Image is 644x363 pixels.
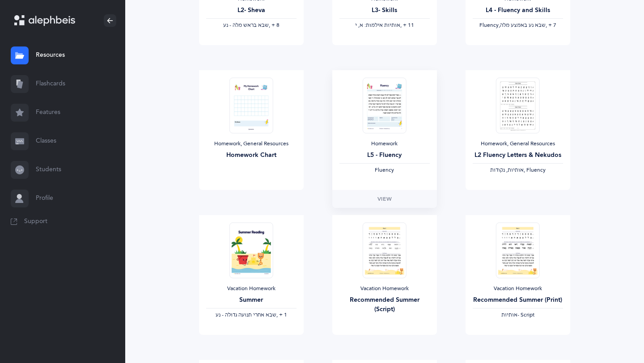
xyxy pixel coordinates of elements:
div: Vacation Homework [206,285,297,292]
img: Homework_L6_Fluency_Y_EN_thumbnail_1731220590.png [363,77,407,133]
div: Summer [206,295,297,305]
div: Homework [339,140,430,148]
span: ‫שבא נע באמצע מלה‬ [500,22,546,28]
div: ‪, + 1‬ [206,312,297,319]
div: Recommended Summer (Print) [473,295,563,305]
div: Homework, General Resources [473,140,563,148]
div: Vacation Homework [339,285,430,292]
img: Recommended_Summer_Script_EN_thumbnail_1717639721.png [363,222,407,278]
span: Support [24,217,47,226]
span: ‫אותיות, נקודות‬ [490,167,524,173]
img: My_Homework_Chart_1_thumbnail_1716209946.png [229,77,273,133]
span: ‫שבא בראש מלה - נע‬ [223,22,269,28]
span: ‫אותיות‬ [501,312,517,318]
div: L5 - Fluency [339,151,430,160]
div: L3- Skills [339,6,430,15]
div: Homework Chart [206,151,297,160]
div: ‪, + 11‬ [339,22,430,29]
span: Fluency, [479,22,500,28]
img: FluencyProgram-SpeedReading-L2_thumbnail_1736302935.png [496,77,540,133]
span: ‫שבא אחרי תנועה גדולה - נע‬ [216,312,276,318]
div: L2 Fluency Letters & Nekudos [473,151,563,160]
div: Fluency [339,167,430,174]
div: - Script [473,312,563,319]
img: Recommended_Summer_Print_EN_thumbnail_1717592177.png [496,222,540,278]
div: ‪, + 7‬ [473,22,563,29]
div: Homework, General Resources [206,140,297,148]
div: ‪, + 8‬ [206,22,297,29]
a: View [332,190,437,208]
span: ‫אותיות אילמות: א, י‬ [355,22,400,28]
span: View [377,195,392,203]
div: Vacation Homework [473,285,563,292]
img: Summer_EN_thumbnail_1716337802.png [229,222,273,278]
div: L4 - Fluency and Skills [473,6,563,15]
div: Recommended Summer (Script) [339,295,430,314]
div: L2- Sheva [206,6,297,15]
div: , Fluency [473,167,563,174]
